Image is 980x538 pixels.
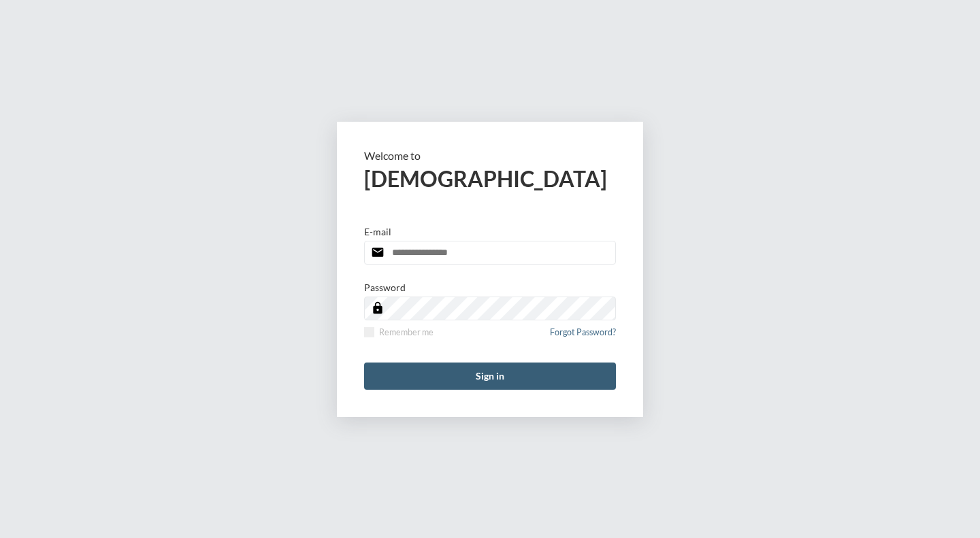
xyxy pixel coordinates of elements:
p: Welcome to [364,149,616,162]
button: Sign in [364,363,616,390]
label: Remember me [364,327,434,337]
p: Password [364,282,406,293]
h2: [DEMOGRAPHIC_DATA] [364,165,616,192]
a: Forgot Password? [550,327,616,346]
p: E-mail [364,226,391,237]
